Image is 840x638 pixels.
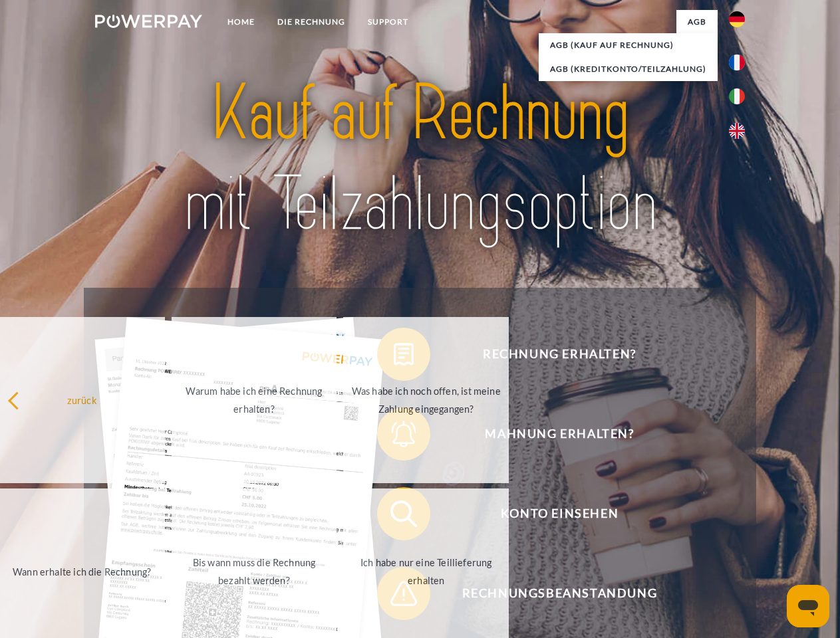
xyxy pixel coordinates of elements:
[729,123,745,139] img: en
[729,11,745,27] img: de
[377,407,723,461] button: Mahnung erhalten?
[787,585,829,627] iframe: Schaltfläche zum Öffnen des Messaging-Fensters
[216,10,266,34] a: Home
[729,88,745,104] img: it
[396,328,722,381] span: Rechnung erhalten?
[396,567,722,620] span: Rechnungsbeanstandung
[266,10,356,34] a: DIE RECHNUNG
[676,10,718,34] a: agb
[343,317,509,483] a: Was habe ich noch offen, ist meine Zahlung eingegangen?
[396,407,722,461] span: Mahnung erhalten?
[351,382,501,418] div: Was habe ich noch offen, ist meine Zahlung eingegangen?
[539,33,718,57] a: AGB (Kauf auf Rechnung)
[127,64,713,255] img: title-powerpay_de.svg
[729,54,745,70] img: fr
[95,15,202,28] img: logo-powerpay-white.svg
[396,487,722,540] span: Konto einsehen
[377,567,723,620] button: Rechnungsbeanstandung
[351,554,501,589] div: Ich habe nur eine Teillieferung erhalten
[7,562,157,580] div: Wann erhalte ich die Rechnung?
[180,382,329,418] div: Warum habe ich eine Rechnung erhalten?
[180,554,329,589] div: Bis wann muss die Rechnung bezahlt werden?
[356,10,420,34] a: SUPPORT
[539,57,718,81] a: AGB (Kreditkonto/Teilzahlung)
[377,328,723,381] button: Rechnung erhalten?
[7,391,157,409] div: zurück
[377,487,723,540] button: Konto einsehen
